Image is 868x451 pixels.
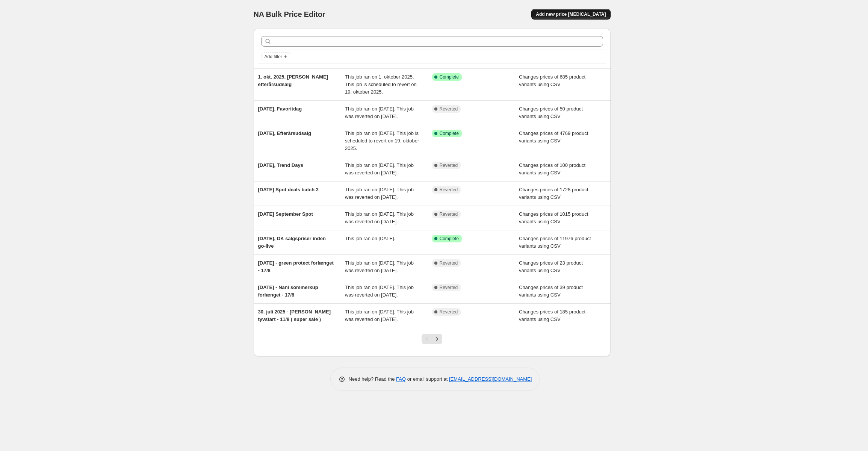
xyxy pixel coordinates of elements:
span: [DATE], Trend Days [258,162,303,168]
span: Changes prices of 1015 product variants using CSV [519,211,588,224]
span: This job ran on [DATE]. This job was reverted on [DATE]. [345,285,414,298]
span: [DATE] September Spot [258,211,313,217]
button: Add new price [MEDICAL_DATA] [531,9,610,20]
span: This job ran on [DATE]. This job was reverted on [DATE]. [345,309,414,322]
span: Changes prices of 685 product variants using CSV [519,74,585,87]
span: [DATE], DK salgspriser inden go-live [258,236,326,249]
span: Add filter [265,54,282,60]
span: This job ran on 1. oktober 2025. This job is scheduled to revert on 19. oktober 2025. [345,74,417,95]
span: Reverted [440,309,458,315]
span: Add new price [MEDICAL_DATA] [536,11,606,17]
span: Reverted [440,285,458,291]
span: This job ran on [DATE]. This job was reverted on [DATE]. [345,211,414,224]
span: Reverted [440,162,458,168]
nav: Pagination [422,334,442,344]
span: This job ran on [DATE]. This job was reverted on [DATE]. [345,260,414,273]
span: Changes prices of 23 product variants using CSV [519,260,583,273]
span: Complete [440,236,459,242]
a: FAQ [396,376,406,382]
a: [EMAIL_ADDRESS][DOMAIN_NAME] [449,376,532,382]
span: Changes prices of 100 product variants using CSV [519,162,585,176]
span: Changes prices of 39 product variants using CSV [519,285,583,298]
span: Reverted [440,260,458,266]
span: Reverted [440,211,458,217]
span: 1. okt. 2025, [PERSON_NAME] efterårsudsalg [258,74,328,87]
span: This job ran on [DATE]. This job was reverted on [DATE]. [345,106,414,119]
button: Next [432,334,442,344]
span: This job ran on [DATE]. This job is scheduled to revert on 19. oktober 2025. [345,130,419,151]
span: [DATE] Spot deals batch 2 [258,187,319,192]
span: Changes prices of 4769 product variants using CSV [519,130,588,144]
button: Add filter [261,52,291,61]
span: [DATE] - Nani sommerkup forlænget - 17/8 [258,285,318,298]
span: Changes prices of 185 product variants using CSV [519,309,585,322]
span: [DATE], Favoritdag [258,106,302,112]
span: [DATE], Efterårsudsalg [258,130,311,136]
span: Reverted [440,106,458,112]
span: Need help? Read the [349,376,396,382]
span: This job ran on [DATE]. [345,236,395,241]
span: This job ran on [DATE]. This job was reverted on [DATE]. [345,162,414,176]
span: Complete [440,130,459,136]
span: NA Bulk Price Editor [254,10,325,18]
span: Complete [440,74,459,80]
span: Changes prices of 11976 product variants using CSV [519,236,591,249]
span: 30. juli 2025 - [PERSON_NAME] tyvstart - 11/8 ( super sale ) [258,309,331,322]
span: Changes prices of 50 product variants using CSV [519,106,583,119]
span: or email support at [406,376,449,382]
span: [DATE] - green protect forlænget - 17/8 [258,260,334,273]
span: This job ran on [DATE]. This job was reverted on [DATE]. [345,187,414,200]
span: Reverted [440,187,458,193]
span: Changes prices of 1728 product variants using CSV [519,187,588,200]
